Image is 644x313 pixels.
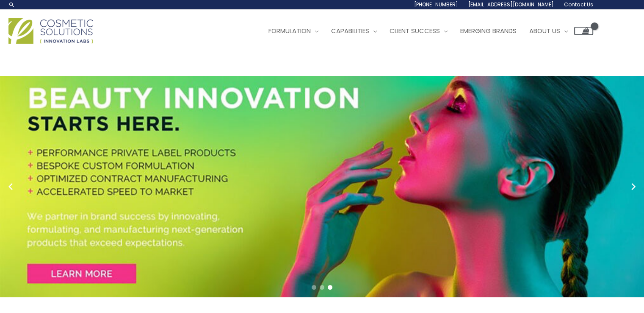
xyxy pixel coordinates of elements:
a: View Shopping Cart, empty [574,27,593,35]
span: Contact Us [564,1,593,8]
a: Client Success [383,18,454,44]
span: [EMAIL_ADDRESS][DOMAIN_NAME] [468,1,554,8]
a: Emerging Brands [454,18,523,44]
span: [PHONE_NUMBER] [414,1,458,8]
nav: Site Navigation [256,18,593,44]
span: Go to slide 2 [320,285,324,290]
span: Formulation [268,26,311,35]
button: Previous slide [4,180,17,193]
span: About Us [529,26,560,35]
a: Capabilities [325,18,383,44]
span: Capabilities [331,26,369,35]
a: Formulation [262,18,325,44]
span: Emerging Brands [460,26,517,35]
img: Cosmetic Solutions Logo [8,18,93,44]
span: Go to slide 3 [328,285,332,290]
span: Go to slide 1 [312,285,316,290]
span: Client Success [390,26,440,35]
a: Search icon link [8,1,15,8]
a: About Us [523,18,574,44]
button: Next slide [627,180,640,193]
